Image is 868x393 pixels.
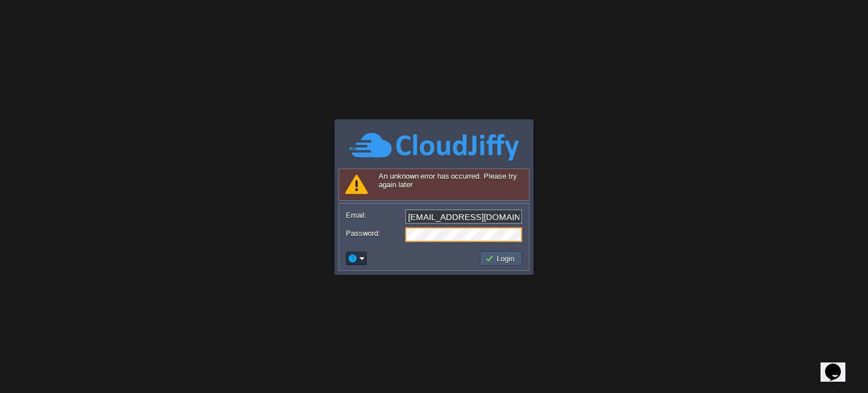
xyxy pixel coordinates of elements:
img: CloudJiffy [349,131,519,162]
label: Password: [346,227,404,239]
label: Email: [346,209,404,221]
div: An unknown error has occurred. Please try again later [338,169,530,201]
button: Login [485,253,518,264]
iframe: chat widget [821,348,857,382]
